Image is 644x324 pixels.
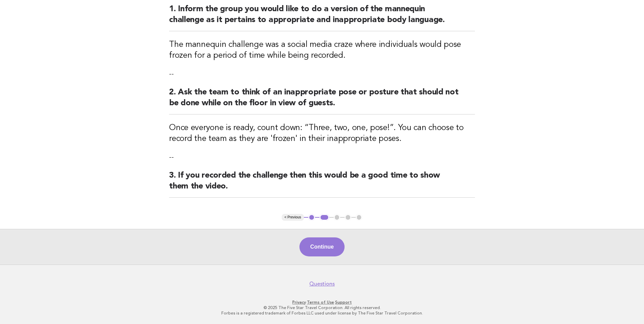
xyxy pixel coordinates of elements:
[169,4,475,31] h2: 1. Inform the group you would like to do a version of the mannequin challenge as it pertains to a...
[169,152,475,162] p: --
[114,310,530,316] p: Forbes is a registered trademark of Forbes LLC used under license by The Five Star Travel Corpora...
[335,300,352,305] a: Support
[169,69,475,79] p: --
[114,305,530,310] p: © 2025 The Five Star Travel Corporation. All rights reserved.
[308,214,315,221] button: 1
[114,300,530,305] p: · ·
[169,123,475,144] h3: Once everyone is ready, count down: “Three, two, one, pose!”. You can choose to record the team a...
[299,237,345,256] button: Continue
[319,214,329,221] button: 2
[292,300,306,305] a: Privacy
[169,39,475,61] h3: The mannequin challenge was a social media craze where individuals would pose frozen for a period...
[169,87,475,114] h2: 2. Ask the team to think of an inappropriate pose or posture that should not be done while on the...
[282,214,304,221] button: < Previous
[307,300,334,305] a: Terms of Use
[169,170,475,198] h2: 3. If you recorded the challenge then this would be a good time to show them the video.
[309,281,335,287] a: Questions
